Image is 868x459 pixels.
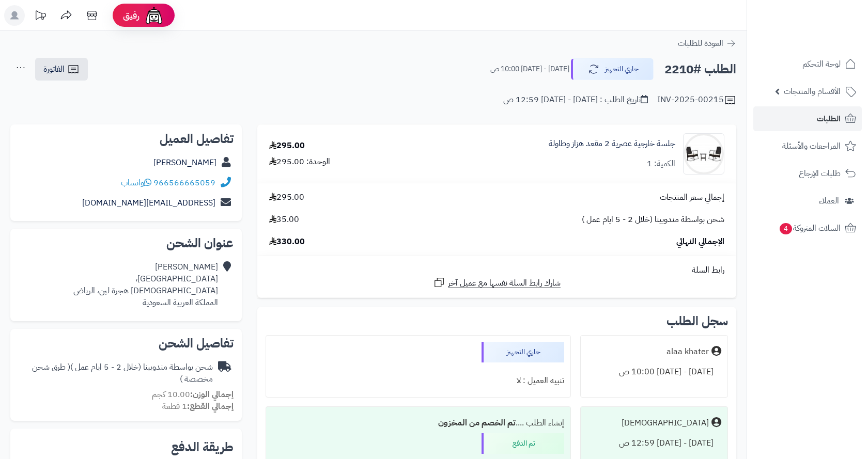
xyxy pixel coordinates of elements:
span: العملاء [819,194,839,208]
div: [DATE] - [DATE] 12:59 ص [587,433,721,453]
b: تم الخصم من المخزون [438,417,516,429]
h2: عنوان الشحن [19,237,234,249]
img: logo-2.png [798,24,858,45]
div: [DATE] - [DATE] 10:00 ص [587,362,721,382]
span: ( طرق شحن مخصصة ) [32,361,213,385]
a: شارك رابط السلة نفسها مع عميل آخر [433,276,561,289]
div: إنشاء الطلب .... [272,413,564,433]
div: [PERSON_NAME] [GEOGRAPHIC_DATA]، [DEMOGRAPHIC_DATA] هجرة لبن، الرياض المملكة العربية السعودية [73,261,218,308]
a: العملاء [753,188,862,213]
a: واتساب [121,177,151,189]
div: شحن بواسطة مندوبينا (خلال 2 - 5 ايام عمل ) [19,361,213,385]
span: الفاتورة [43,63,65,75]
span: رفيق [123,9,139,22]
strong: إجمالي الوزن: [190,388,234,401]
a: الفاتورة [35,58,88,81]
div: رابط السلة [261,264,732,276]
span: 330.00 [269,236,305,248]
span: الطلبات [817,112,841,126]
span: الإجمالي النهائي [676,236,724,248]
a: العودة للطلبات [678,37,736,50]
div: alaa khater [667,346,709,358]
img: ai-face.png [144,5,164,26]
div: [DEMOGRAPHIC_DATA] [622,417,709,429]
div: تاريخ الطلب : [DATE] - [DATE] 12:59 ص [503,94,648,106]
span: شحن بواسطة مندوبينا (خلال 2 - 5 ايام عمل ) [582,214,724,226]
span: 4 [780,223,793,235]
a: السلات المتروكة4 [753,216,862,241]
img: 1755161388-110119010033-90x90.jpg [684,133,724,175]
span: العودة للطلبات [678,37,723,50]
small: [DATE] - [DATE] 10:00 ص [490,64,569,74]
h2: طريقة الدفع [171,441,234,453]
div: 295.00 [269,140,305,152]
small: 1 قطعة [162,400,234,413]
h2: تفاصيل العميل [19,133,234,145]
span: الأقسام والمنتجات [784,84,841,99]
div: تم الدفع [482,433,564,454]
h2: تفاصيل الشحن [19,337,234,350]
a: [EMAIL_ADDRESS][DOMAIN_NAME] [82,197,215,209]
div: الكمية: 1 [647,158,675,170]
span: طلبات الإرجاع [799,166,841,181]
span: إجمالي سعر المنتجات [660,192,724,203]
div: الوحدة: 295.00 [269,156,330,168]
h3: سجل الطلب [667,315,728,327]
div: تنبيه العميل : لا [272,371,564,391]
a: 966566665059 [153,177,215,189]
a: طلبات الإرجاع [753,161,862,186]
a: تحديثات المنصة [27,5,53,28]
a: [PERSON_NAME] [153,156,216,169]
strong: إجمالي القطع: [187,400,234,413]
button: جاري التجهيز [571,58,654,80]
a: الطلبات [753,106,862,131]
a: لوحة التحكم [753,52,862,76]
span: 295.00 [269,192,304,203]
small: 10.00 كجم [152,388,234,401]
span: المراجعات والأسئلة [782,139,841,153]
h2: الطلب #2210 [664,59,736,80]
div: INV-2025-00215 [657,94,736,106]
a: جلسة خارجية عصرية 2 مقعد هزاز وطاولة [549,138,675,150]
span: شارك رابط السلة نفسها مع عميل آخر [448,277,561,289]
span: 35.00 [269,214,299,226]
div: جاري التجهيز [482,342,564,362]
span: لوحة التحكم [802,57,841,71]
span: السلات المتروكة [779,221,841,235]
a: المراجعات والأسئلة [753,134,862,159]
